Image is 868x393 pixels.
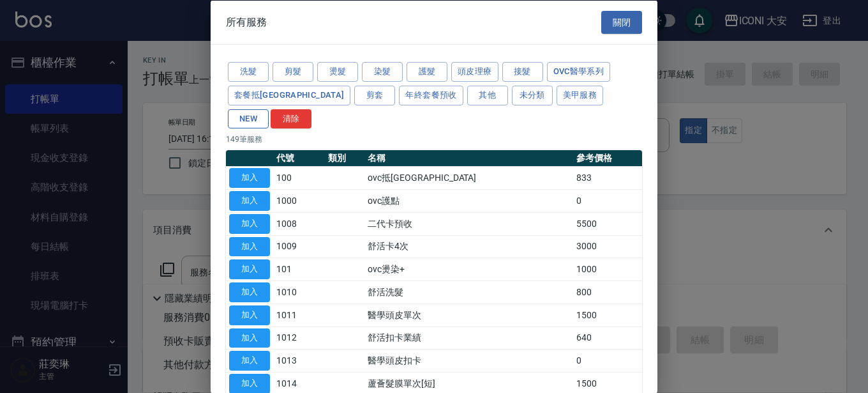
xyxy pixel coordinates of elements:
[273,327,325,350] td: 1012
[273,189,325,212] td: 1000
[502,62,543,82] button: 接髮
[228,62,269,82] button: 洗髮
[573,304,642,327] td: 1500
[229,351,270,371] button: 加入
[364,281,573,304] td: 舒活洗髮
[573,327,642,350] td: 640
[229,328,270,348] button: 加入
[407,62,447,82] button: 護髮
[601,10,642,34] button: 關閉
[573,189,642,212] td: 0
[547,62,611,82] button: ovc醫學系列
[229,259,270,279] button: 加入
[271,109,311,128] button: 清除
[364,166,573,189] td: ovc抵[GEOGRAPHIC_DATA]
[229,168,270,188] button: 加入
[229,191,270,211] button: 加入
[228,85,350,105] button: 套餐抵[GEOGRAPHIC_DATA]
[273,62,313,82] button: 剪髮
[273,150,325,167] th: 代號
[573,349,642,372] td: 0
[512,85,553,105] button: 未分類
[273,349,325,372] td: 1013
[354,85,395,105] button: 剪套
[573,166,642,189] td: 833
[557,85,604,105] button: 美甲服務
[467,85,508,105] button: 其他
[573,150,642,167] th: 參考價格
[364,189,573,212] td: ovc護點
[229,213,270,233] button: 加入
[273,235,325,258] td: 1009
[573,235,642,258] td: 3000
[364,212,573,235] td: 二代卡預收
[226,15,267,28] span: 所有服務
[228,109,269,128] button: NEW
[364,327,573,350] td: 舒活扣卡業績
[273,212,325,235] td: 1008
[573,258,642,281] td: 1000
[273,258,325,281] td: 101
[451,62,498,82] button: 頭皮理療
[229,305,270,325] button: 加入
[273,281,325,304] td: 1010
[325,150,364,167] th: 類別
[364,304,573,327] td: 醫學頭皮單次
[364,349,573,372] td: 醫學頭皮扣卡
[229,236,270,256] button: 加入
[229,282,270,302] button: 加入
[364,235,573,258] td: 舒活卡4次
[573,212,642,235] td: 5500
[273,166,325,189] td: 100
[226,134,642,145] p: 149 筆服務
[364,150,573,167] th: 名稱
[273,304,325,327] td: 1011
[362,62,403,82] button: 染髮
[399,85,463,105] button: 年終套餐預收
[317,62,358,82] button: 燙髮
[573,281,642,304] td: 800
[364,258,573,281] td: ovc燙染+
